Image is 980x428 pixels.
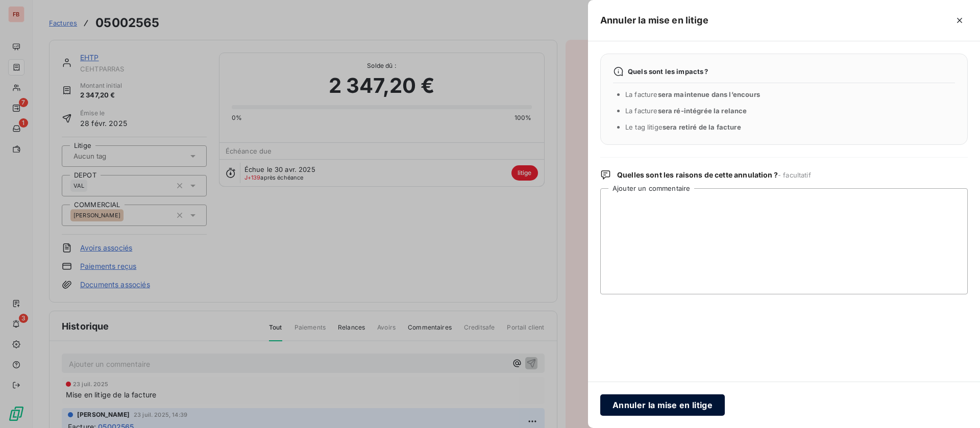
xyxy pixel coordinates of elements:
[628,67,708,75] span: Quels sont les impacts ?
[778,171,811,179] span: - facultatif
[617,170,811,180] span: Quelles sont les raisons de cette annulation ?
[658,90,760,98] span: sera maintenue dans l’encours
[600,394,725,416] button: Annuler la mise en litige
[945,393,970,418] iframe: Intercom live chat
[600,13,708,28] h5: Annuler la mise en litige
[663,123,741,131] span: sera retiré de la facture
[625,90,760,98] span: La facture
[625,107,747,115] span: La facture
[625,123,741,131] span: Le tag litige
[658,107,747,115] span: sera ré-intégrée la relance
